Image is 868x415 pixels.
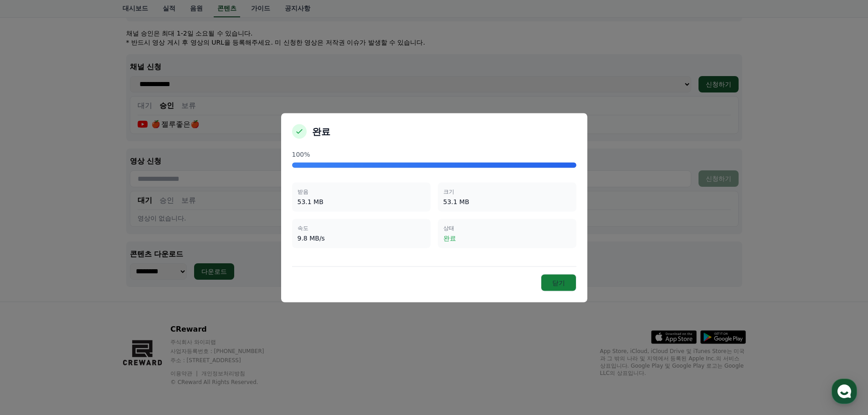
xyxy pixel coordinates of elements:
div: 9.8 MB/s [298,233,425,242]
div: 53.1 MB [298,197,425,206]
div: 받음 [298,188,425,195]
div: modal [281,113,587,302]
div: 완료 [443,233,571,242]
button: 닫기 [541,274,576,291]
a: 대화 [60,289,118,312]
div: 상태 [443,224,571,231]
span: 100% [292,149,310,159]
span: 대화 [83,303,94,310]
div: 크기 [443,188,571,195]
a: 홈 [3,289,60,312]
span: 설정 [141,302,152,310]
a: 설정 [118,289,175,312]
div: 속도 [298,224,425,231]
h2: 완료 [312,125,330,138]
div: 53.1 MB [443,197,571,206]
span: 홈 [29,302,34,310]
